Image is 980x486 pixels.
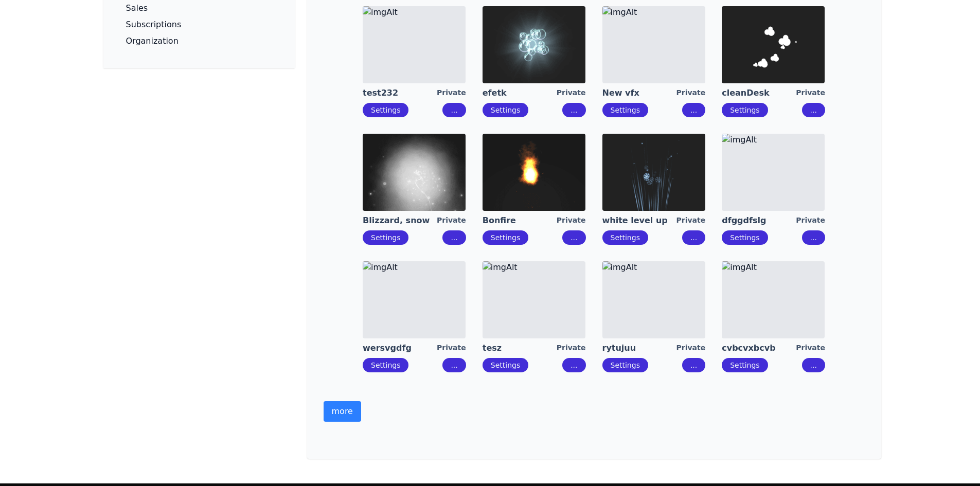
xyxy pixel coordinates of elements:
a: Settings [730,106,759,114]
button: ... [682,230,705,245]
a: New vfx [602,87,676,99]
button: Settings [602,230,648,245]
button: Settings [483,358,528,372]
a: white level up [602,215,676,226]
button: ... [802,103,825,117]
button: ... [802,230,825,245]
a: Settings [730,361,759,369]
a: dfggdfslg [722,215,796,226]
div: Private [676,343,706,354]
div: Private [557,87,586,99]
button: ... [442,358,466,372]
a: Settings [491,361,520,369]
button: Settings [483,103,528,117]
img: imgAlt [722,134,825,211]
img: imgAlt [363,134,466,211]
div: Private [437,215,466,226]
button: ... [442,230,466,245]
a: Subscriptions [120,16,278,33]
img: imgAlt [602,6,705,83]
p: Organization [126,37,179,45]
button: ... [442,103,466,117]
a: test232 [363,87,437,99]
a: Settings [491,106,520,114]
a: Bonfire [483,215,557,226]
p: Subscriptions [126,21,182,29]
p: Sales [126,4,148,12]
button: Settings [602,103,648,117]
div: Private [557,215,586,226]
div: Private [796,343,825,354]
button: ... [802,358,825,372]
img: imgAlt [363,261,466,338]
a: cvbcvxbcvb [722,343,796,354]
img: imgAlt [483,6,585,83]
button: ... [562,103,585,117]
button: Settings [363,358,408,372]
div: Private [437,343,466,354]
div: Private [676,215,706,226]
a: Settings [611,233,640,242]
a: tesz [483,343,557,354]
a: Settings [611,106,640,114]
a: Blizzard, snow [363,215,437,226]
a: efetk [483,87,557,99]
div: Private [676,87,706,99]
button: Settings [363,230,408,245]
a: Settings [371,233,400,242]
img: imgAlt [722,261,825,338]
button: Settings [602,358,648,372]
img: imgAlt [722,6,825,83]
img: imgAlt [483,134,585,211]
a: Organization [120,33,278,49]
img: imgAlt [602,261,705,338]
button: ... [562,358,585,372]
button: ... [562,230,585,245]
a: Settings [611,361,640,369]
a: rytujuu [602,343,676,354]
button: Settings [722,358,768,372]
a: Settings [371,361,400,369]
div: Private [437,87,466,99]
a: Settings [730,233,759,242]
div: Private [796,215,825,226]
img: imgAlt [602,134,705,211]
a: cleanDesk [722,87,796,99]
button: Settings [722,230,768,245]
button: ... [682,103,705,117]
img: imgAlt [483,261,585,338]
a: Settings [371,106,400,114]
div: Private [796,87,825,99]
a: Settings [491,233,520,242]
button: Settings [722,103,768,117]
div: Private [557,343,586,354]
a: wersvgdfg [363,343,437,354]
img: imgAlt [363,6,466,83]
button: more [324,401,361,422]
button: Settings [363,103,408,117]
button: ... [682,358,705,372]
button: Settings [483,230,528,245]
